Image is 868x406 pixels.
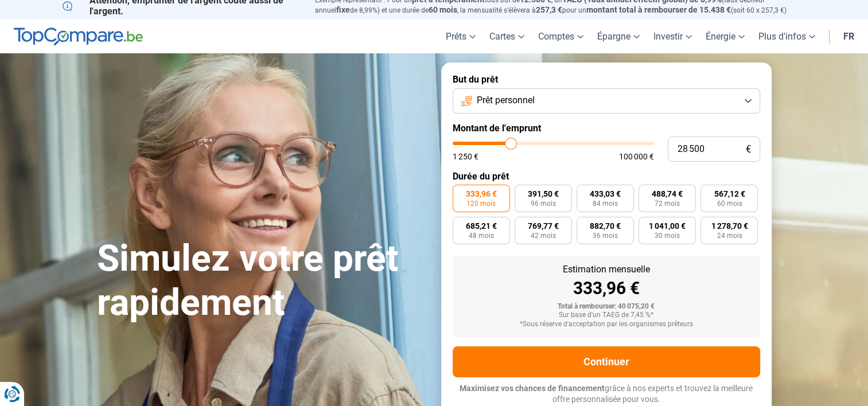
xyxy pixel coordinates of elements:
[590,190,621,198] span: 433,03 €
[453,123,760,134] label: Montant de l'emprunt
[466,200,496,207] span: 120 mois
[647,19,699,53] a: Investir
[531,232,556,239] span: 42 mois
[453,74,760,85] label: But du prêt
[453,153,478,161] span: 1 250 €
[453,383,760,405] p: grâce à nos experts et trouvez la meilleure offre personnalisée pour vous.
[460,384,605,393] span: Maximisez vos chances de financement
[593,232,618,239] span: 36 mois
[836,19,861,53] a: fr
[97,237,427,325] h1: Simulez votre prêt rapidement
[531,19,590,53] a: Comptes
[453,88,760,114] button: Prêt personnel
[752,19,822,53] a: Plus d'infos
[590,19,647,53] a: Épargne
[536,5,562,14] span: 257,3 €
[531,200,556,207] span: 96 mois
[462,265,751,274] div: Estimation mensuelle
[429,5,457,14] span: 60 mois
[462,321,751,329] div: *Sous réserve d'acceptation par les organismes prêteurs
[652,190,683,198] span: 488,74 €
[477,94,535,107] span: Prêt personnel
[469,232,494,239] span: 48 mois
[717,200,742,207] span: 60 mois
[462,280,751,297] div: 333,96 €
[439,19,482,53] a: Prêts
[714,190,745,198] span: 567,12 €
[586,5,731,14] span: montant total à rembourser de 15.438 €
[649,222,686,230] span: 1 041,00 €
[528,222,559,230] span: 769,77 €
[462,311,751,319] div: Sur base d'un TAEG de 7,45 %*
[590,222,621,230] span: 882,70 €
[699,19,752,53] a: Énergie
[717,232,742,239] span: 24 mois
[336,5,350,14] span: fixe
[593,200,618,207] span: 84 mois
[746,145,751,154] span: €
[619,153,654,161] span: 100 000 €
[14,28,143,46] img: TopCompare
[453,346,760,377] button: Continuer
[466,222,497,230] span: 685,21 €
[711,222,748,230] span: 1 278,70 €
[655,200,680,207] span: 72 mois
[462,303,751,311] div: Total à rembourser: 40 075,20 €
[453,171,760,182] label: Durée du prêt
[655,232,680,239] span: 30 mois
[528,190,559,198] span: 391,50 €
[482,19,531,53] a: Cartes
[466,190,497,198] span: 333,96 €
